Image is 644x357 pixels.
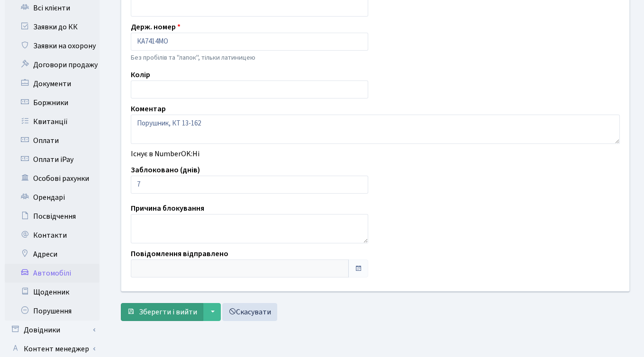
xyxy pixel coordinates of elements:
label: Колір [131,69,150,80]
a: Заявки до КК [5,18,100,36]
a: Документи [5,74,100,93]
a: Скасувати [222,303,277,321]
a: Квитанції [5,112,100,131]
label: Коментар [131,103,166,115]
label: Повідомлення відправлено [131,248,228,259]
a: Довідники [5,321,100,339]
p: Без пробілів та "лапок", тільки латиницею [131,53,368,63]
span: Зберегти і вийти [139,307,197,317]
label: Причина блокування [131,203,204,214]
a: Контакти [5,226,100,245]
a: Щоденник [5,283,100,302]
a: Посвідчення [5,207,100,226]
a: Орендарі [5,188,100,207]
a: Особові рахунки [5,169,100,188]
a: Адреси [5,245,100,264]
a: Боржники [5,93,100,112]
textarea: Порушник, КТ 13-162 [131,115,620,144]
a: Порушення [5,302,100,321]
div: Існує в NumberOK: [124,148,627,160]
label: Заблоковано (днів) [131,164,200,176]
a: Автомобілі [5,264,100,283]
span: Ні [192,149,200,159]
a: Оплати iPay [5,150,100,169]
a: Заявки на охорону [5,36,100,55]
a: Договори продажу [5,55,100,74]
button: Зберегти і вийти [121,303,203,321]
a: Оплати [5,131,100,150]
label: Держ. номер [131,21,181,33]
